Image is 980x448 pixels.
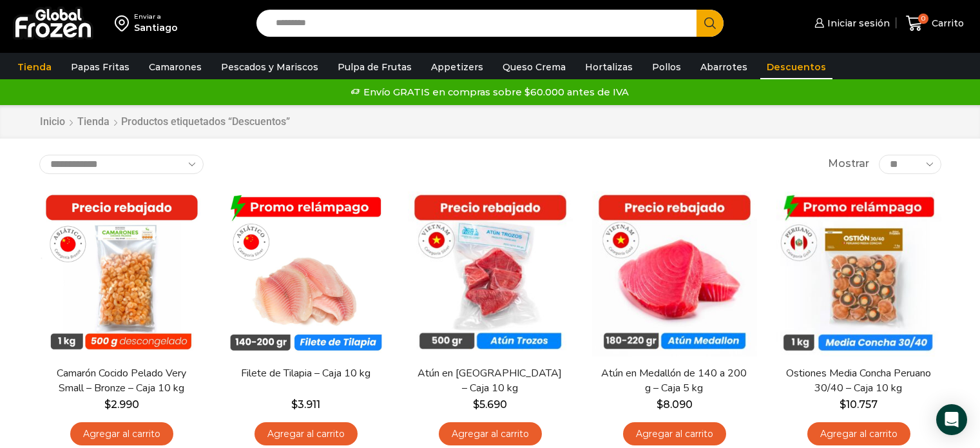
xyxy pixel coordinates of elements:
[39,115,290,130] nav: Breadcrumb
[104,398,139,411] bdi: 2.990
[77,115,110,130] a: Tienda
[840,398,846,411] span: $
[697,10,724,37] button: Search button
[291,398,320,411] bdi: 3.911
[657,398,693,411] bdi: 8.090
[121,115,290,128] h1: Productos etiquetados “Descuentos”
[47,366,195,396] a: Camarón Cocido Pelado Very Small – Bronze – Caja 10 kg
[784,366,932,396] a: Ostiones Media Concha Peruano 30/40 – Caja 10 kg
[928,17,964,30] span: Carrito
[840,398,878,411] bdi: 10.757
[425,55,490,79] a: Appetizers
[255,422,358,446] a: Agregar al carrito: “Filete de Tilapia - Caja 10 kg”
[657,398,663,411] span: $
[903,8,967,39] a: 0 Carrito
[496,55,572,79] a: Queso Crema
[70,422,173,446] a: Agregar al carrito: “Camarón Cocido Pelado Very Small - Bronze - Caja 10 kg”
[579,55,639,79] a: Hortalizas
[694,55,754,79] a: Abarrotes
[231,366,380,381] a: Filete de Tilapia – Caja 10 kg
[39,115,66,130] a: Inicio
[807,422,910,446] a: Agregar al carrito: “Ostiones Media Concha Peruano 30/40 - Caja 10 kg”
[64,55,136,79] a: Papas Fritas
[936,404,967,435] div: Open Intercom Messenger
[416,366,564,396] a: Atún en [GEOGRAPHIC_DATA] – Caja 10 kg
[439,422,542,446] a: Agregar al carrito: “Atún en Trozos - Caja 10 kg”
[646,55,687,79] a: Pollos
[473,398,507,411] bdi: 5.690
[104,398,111,411] span: $
[39,155,204,174] select: Pedido de la tienda
[134,12,178,21] div: Enviar a
[142,55,208,79] a: Camarones
[760,55,832,79] a: Descuentos
[134,21,178,34] div: Santiago
[473,398,479,411] span: $
[600,366,748,396] a: Atún en Medallón de 140 a 200 g – Caja 5 kg
[115,12,134,34] img: address-field-icon.svg
[291,398,298,411] span: $
[918,14,928,24] span: 0
[215,55,325,79] a: Pescados y Mariscos
[824,17,890,30] span: Iniciar sesión
[811,10,890,36] a: Iniciar sesión
[11,55,58,79] a: Tienda
[828,157,869,171] span: Mostrar
[331,55,418,79] a: Pulpa de Frutas
[623,422,726,446] a: Agregar al carrito: “Atún en Medallón de 140 a 200 g - Caja 5 kg”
